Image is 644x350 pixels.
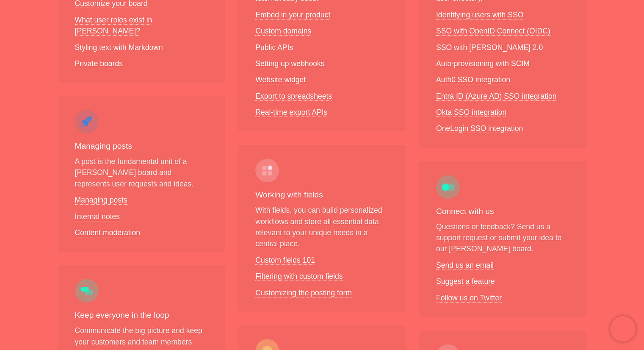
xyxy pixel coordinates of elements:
[75,16,152,36] a: What user roles exist in [PERSON_NAME]?
[75,43,163,52] a: Styling text with Markdown
[610,316,636,342] iframe: Chatra live chat
[255,92,332,101] a: Export to spreadsheets
[75,228,141,237] a: Content moderation
[75,156,208,189] p: A post is the fundamental unit of a [PERSON_NAME] board and represents user requests and ideas.
[436,261,494,270] a: Send us an email
[436,75,510,84] a: Auth0 SSO integration
[436,92,557,101] a: Entra ID (Azure AD) SSO integration
[255,75,306,84] a: Website widget
[75,59,123,68] a: Private boards
[436,59,530,68] a: Auto-provisioning with SCIM
[436,43,543,52] a: SSO with [PERSON_NAME] 2.0
[255,289,352,297] a: Customizing the posting form
[255,11,330,19] a: Embed in your product
[75,140,208,153] h3: Managing posts
[436,108,506,117] a: Okta SSO integration
[436,124,523,133] a: OneLogin SSO integration
[255,108,327,117] a: Real-time export APIs
[255,205,389,250] p: With fields, you can build personalized workflows and store all essential data relevant to your u...
[75,212,120,221] a: Internal notes
[255,43,293,52] a: Public APIs
[255,27,311,36] a: Custom domains
[255,272,343,281] a: Filtering with custom fields
[255,256,315,265] a: Custom fields 101
[255,189,389,201] h3: Working with fields
[255,59,324,68] a: Setting up webhooks
[436,27,550,36] a: SSO with OpenID Connect (OIDC)
[436,11,523,19] a: Identifying users with SSO
[436,294,502,303] a: Follow us on Twitter
[75,309,208,322] h3: Keep everyone in the loop
[436,221,569,255] p: Questions or feedback? Send us a support request or submit your idea to our [PERSON_NAME] board.
[75,196,127,205] a: Managing posts
[436,277,495,286] a: Suggest a feature
[436,206,569,218] h3: Connect with us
